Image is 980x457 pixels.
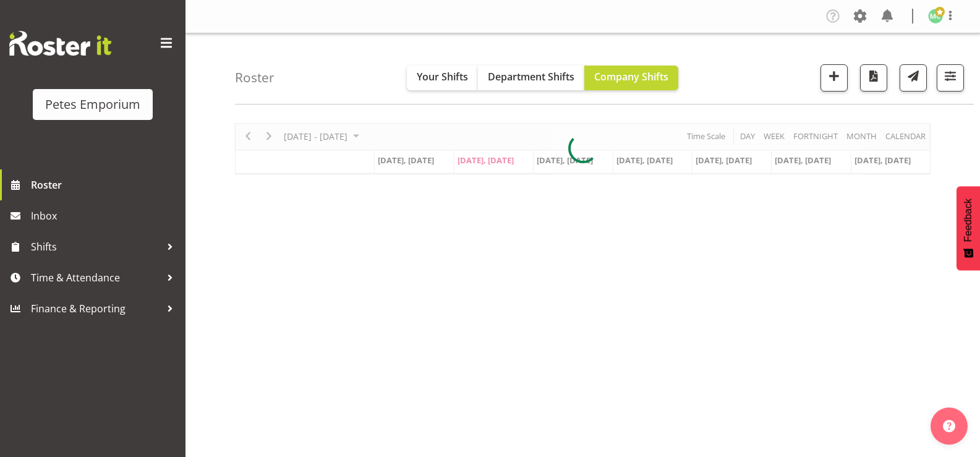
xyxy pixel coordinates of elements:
span: Feedback [963,199,974,242]
span: Department Shifts [488,70,574,83]
button: Feedback - Show survey [957,186,980,270]
span: Company Shifts [594,70,668,83]
button: Send a list of all shifts for the selected filtered period to all rostered employees. [900,64,927,92]
img: melissa-cowen2635.jpg [928,9,943,23]
span: Roster [31,176,179,194]
button: Your Shifts [407,66,478,90]
button: Filter Shifts [937,64,964,92]
img: help-xxl-2.png [943,420,955,432]
div: Petes Emporium [45,95,140,114]
button: Download a PDF of the roster according to the set date range. [860,64,887,92]
button: Company Shifts [584,66,678,90]
button: Department Shifts [478,66,584,90]
img: Rosterit website logo [9,31,111,56]
span: Finance & Reporting [31,299,161,318]
span: Shifts [31,237,161,256]
button: Add a new shift [820,64,848,92]
h4: Roster [235,70,275,85]
span: Your Shifts [417,70,468,83]
span: Time & Attendance [31,268,161,287]
span: Inbox [31,207,179,225]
